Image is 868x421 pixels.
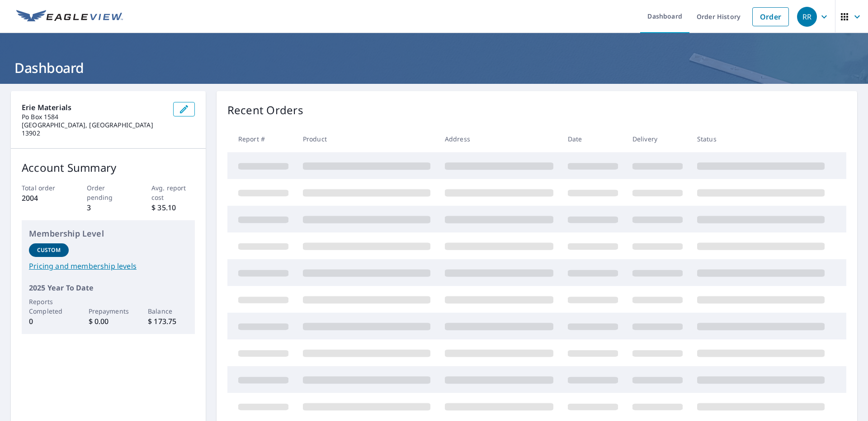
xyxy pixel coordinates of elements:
p: Balance [148,306,188,316]
p: Avg. report cost [151,183,195,202]
p: 2004 [22,193,65,203]
th: Report # [227,126,296,152]
img: EV Logo [16,10,123,24]
div: RR [797,7,817,27]
p: Account Summary [22,160,195,176]
p: Erie Materials [22,102,166,113]
a: Pricing and membership levels [29,261,188,271]
p: Reports Completed [29,297,69,316]
h1: Dashboard [11,58,857,77]
p: Membership Level [29,227,188,240]
th: Delivery [625,126,690,152]
p: Po Box 1584 [22,113,166,121]
p: Total order [22,183,65,193]
p: Recent Orders [227,102,303,118]
p: $ 0.00 [89,316,128,327]
p: Custom [37,246,61,254]
a: Order [752,7,789,26]
p: 3 [87,202,130,213]
th: Product [296,126,438,152]
p: Prepayments [89,306,128,316]
th: Status [690,126,832,152]
p: $ 35.10 [151,202,195,213]
p: Order pending [87,183,130,202]
p: 0 [29,316,69,327]
th: Date [561,126,625,152]
th: Address [438,126,561,152]
p: 2025 Year To Date [29,282,188,293]
p: $ 173.75 [148,316,188,327]
p: [GEOGRAPHIC_DATA], [GEOGRAPHIC_DATA] 13902 [22,121,166,137]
